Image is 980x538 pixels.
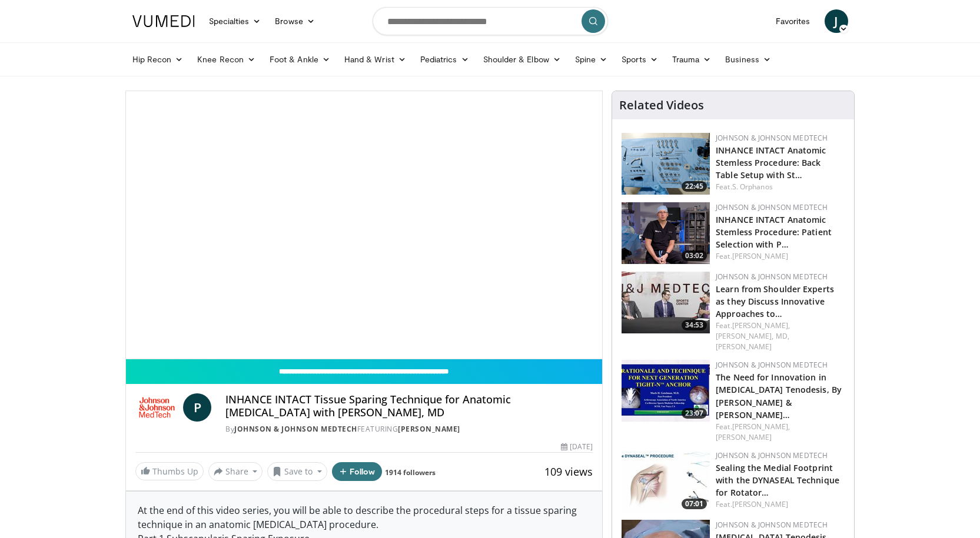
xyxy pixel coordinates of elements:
a: Trauma [665,48,719,71]
a: Knee Recon [190,48,263,71]
div: [DATE] [561,442,593,452]
div: Feat. [716,182,845,192]
a: Johnson & Johnson MedTech [716,450,828,460]
img: VuMedi Logo [132,15,195,27]
button: Follow [332,462,383,481]
img: Johnson & Johnson MedTech [135,393,179,422]
img: 897bbdca-2434-4456-9b1b-c092cff6dc5d.150x105_q85_crop-smart_upscale.jpg [622,360,710,422]
a: [PERSON_NAME] [732,499,788,509]
a: 23:07 [622,360,710,422]
a: Pediatrics [413,48,476,71]
a: INHANCE INTACT Anatomic Stemless Procedure: Back Table Setup with St… [716,145,826,181]
a: 03:02 [622,202,710,264]
a: Shoulder & Elbow [476,48,568,71]
a: 34:53 [622,272,710,333]
a: Learn from Shoulder Experts as they Discuss Innovative Approaches to… [716,283,834,319]
div: Feat. [716,422,845,443]
span: 03:02 [682,250,707,261]
img: 8c9576da-f4c2-4ad1-9140-eee6262daa56.png.150x105_q85_crop-smart_upscale.png [622,202,710,264]
span: 22:45 [682,181,707,192]
div: Feat. [716,320,845,352]
a: Sports [614,48,665,71]
span: 07:01 [682,499,707,509]
a: Business [718,48,778,71]
div: Feat. [716,251,845,262]
span: 23:07 [682,408,707,419]
a: Hip Recon [125,48,191,71]
a: Johnson & Johnson MedTech [716,272,828,282]
a: [PERSON_NAME], [732,320,790,330]
h4: Related Videos [619,98,704,112]
a: INHANCE INTACT Anatomic Stemless Procedure: Patient Selection with P… [716,214,832,250]
a: Johnson & Johnson MedTech [234,424,357,434]
a: Johnson & Johnson MedTech [716,133,828,143]
img: 5493ac88-9e78-43fb-9cf2-5713838c1a07.png.150x105_q85_crop-smart_upscale.png [622,133,710,195]
a: J [825,9,848,33]
a: 07:01 [622,450,710,512]
a: [PERSON_NAME] [732,251,788,261]
a: Browse [268,9,322,33]
span: 34:53 [682,320,707,330]
a: Favorites [769,9,818,33]
a: Hand & Wrist [337,48,413,71]
a: S. Orphanos [732,182,773,192]
a: Foot & Ankle [263,48,337,71]
a: Johnson & Johnson MedTech [716,520,828,530]
input: Search topics, interventions [373,7,608,35]
div: Feat. [716,499,845,510]
a: The Need for Innovation in [MEDICAL_DATA] Tenodesis, By [PERSON_NAME] & [PERSON_NAME]… [716,372,842,420]
a: Johnson & Johnson MedTech [716,360,828,370]
a: 1914 followers [385,467,436,477]
a: P [183,393,211,422]
a: Sealing the Medial Footprint with the DYNASEAL Technique for Rotator… [716,462,839,498]
h4: INHANCE INTACT Tissue Sparing Technique for Anatomic [MEDICAL_DATA] with [PERSON_NAME], MD [225,393,593,419]
a: [PERSON_NAME], [732,422,790,432]
a: Thumbs Up [135,462,204,480]
a: [PERSON_NAME] [398,424,460,434]
video-js: Video Player [126,91,603,359]
img: 7b92dd98-d7b3-444a-881c-abffa621e1b3.150x105_q85_crop-smart_upscale.jpg [622,272,710,333]
a: [PERSON_NAME] [716,432,772,442]
a: [PERSON_NAME] [716,342,772,352]
a: [PERSON_NAME], MD, [716,331,789,341]
span: 109 views [544,465,593,479]
a: Spine [568,48,614,71]
a: Specialties [202,9,268,33]
button: Save to [267,462,327,481]
a: 22:45 [622,133,710,195]
button: Share [208,462,263,481]
a: Johnson & Johnson MedTech [716,202,828,212]
div: By FEATURING [225,424,593,435]
img: 4c8c35ed-b197-4a86-9ec7-dec88460bf94.150x105_q85_crop-smart_upscale.jpg [622,450,710,512]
